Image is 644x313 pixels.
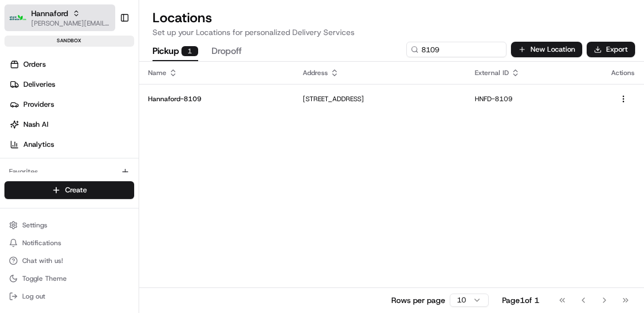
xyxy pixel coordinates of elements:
[475,95,593,103] p: HNFD-8109
[7,157,90,177] a: 📗Knowledge Base
[22,221,47,230] span: Settings
[29,72,184,83] input: Clear
[4,116,139,133] a: Nash AI
[303,95,456,103] p: [STREET_ADDRESS]
[38,117,141,126] div: We're available if you need us!
[502,295,539,306] div: Page 1 of 1
[4,36,134,47] div: sandbox
[4,217,134,233] button: Settings
[4,4,115,31] button: HannafordHannaford[PERSON_NAME][EMAIL_ADDRESS][DOMAIN_NAME]
[587,42,635,57] button: Export
[181,46,198,56] div: 1
[475,68,593,77] div: External ID
[22,292,45,301] span: Log out
[148,68,285,77] div: Name
[9,9,27,27] img: Hannaford
[23,59,46,69] span: Orders
[4,96,139,113] a: Providers
[22,239,61,247] span: Notifications
[23,120,48,130] span: Nash AI
[406,42,507,57] input: Type to search
[303,68,456,77] div: Address
[22,161,85,172] span: Knowledge Base
[31,8,68,19] button: Hannaford
[4,271,134,286] button: Toggle Theme
[22,256,63,265] span: Chat with us!
[90,157,183,177] a: 💻API Documentation
[4,181,134,199] button: Create
[11,106,31,126] img: 1736555255976-a54dd68f-1ca7-489b-9aae-adbdc363a1c4
[65,185,87,195] span: Create
[4,136,139,153] a: Analytics
[153,27,631,38] p: Set up your Locations for personalized Delivery Services
[31,19,111,28] button: [PERSON_NAME][EMAIL_ADDRESS][DOMAIN_NAME]
[94,162,103,171] div: 💻
[4,163,134,181] div: Favorites
[23,140,54,150] span: Analytics
[11,11,33,33] img: Nash
[189,110,203,123] button: Start new chat
[4,289,134,304] button: Log out
[23,80,55,90] span: Deliveries
[611,68,635,77] div: Actions
[4,76,139,93] a: Deliveries
[11,44,203,62] p: Welcome 👋
[111,188,135,197] span: Pylon
[4,235,134,251] button: Notifications
[11,162,20,171] div: 📗
[4,56,139,73] a: Orders
[4,253,134,269] button: Chat with us!
[153,42,198,61] button: Pickup
[511,42,582,57] button: New Location
[22,274,67,283] span: Toggle Theme
[105,161,179,172] span: API Documentation
[391,295,445,306] p: Rows per page
[212,42,242,61] button: Dropoff
[23,100,54,110] span: Providers
[38,106,183,117] div: Start new chat
[78,188,135,197] a: Powered byPylon
[153,9,631,27] h2: Locations
[148,95,285,103] p: Hannaford-8109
